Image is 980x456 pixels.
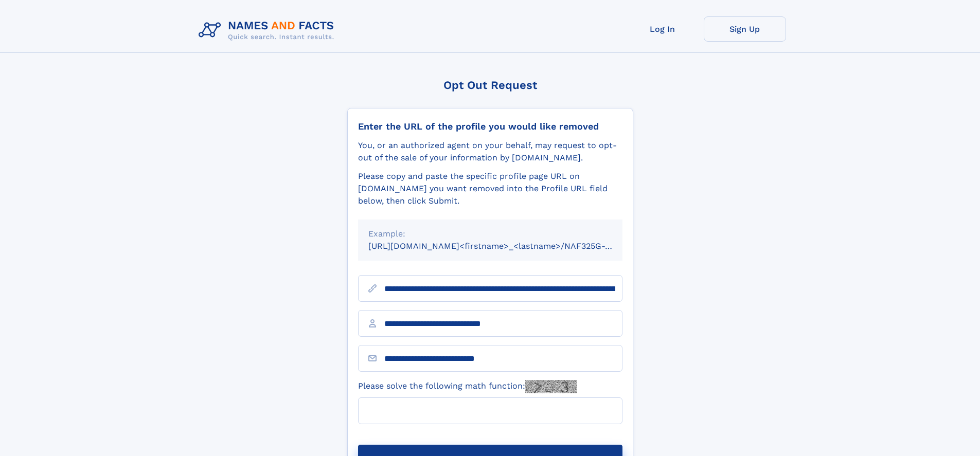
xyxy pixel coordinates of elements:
div: You, or an authorized agent on your behalf, may request to opt-out of the sale of your informatio... [358,139,622,164]
div: Enter the URL of the profile you would like removed [358,121,622,132]
small: [URL][DOMAIN_NAME]<firstname>_<lastname>/NAF325G-xxxxxxxx [368,241,642,251]
div: Example: [368,228,612,240]
div: Please copy and paste the specific profile page URL on [DOMAIN_NAME] you want removed into the Pr... [358,170,622,207]
a: Sign Up [704,16,786,42]
div: Opt Out Request [347,79,633,92]
img: Logo Names and Facts [194,16,343,44]
label: Please solve the following math function: [358,380,577,393]
a: Log In [621,16,704,42]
